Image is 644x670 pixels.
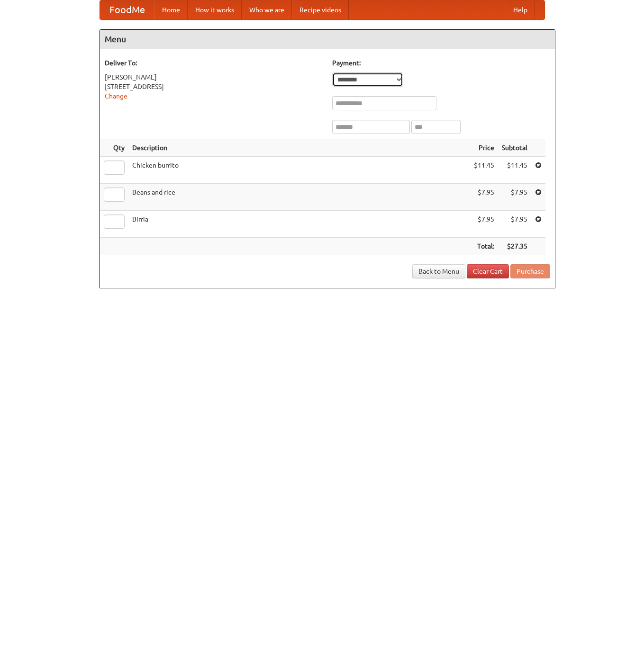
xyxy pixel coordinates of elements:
th: Subtotal [498,139,531,157]
div: [STREET_ADDRESS] [105,82,323,91]
td: $7.95 [470,184,498,211]
a: Back to Menu [412,264,465,278]
a: Clear Cart [467,264,509,278]
a: FoodMe [100,0,154,19]
button: Purchase [510,264,550,278]
th: Total: [470,238,498,255]
th: Description [128,139,470,157]
a: Recipe videos [292,0,349,19]
a: Home [154,0,188,19]
td: $11.45 [498,157,531,184]
td: $7.95 [498,184,531,211]
h5: Deliver To: [105,58,323,68]
a: Who we are [242,0,292,19]
td: $11.45 [470,157,498,184]
th: Price [470,139,498,157]
a: How it works [188,0,242,19]
td: $7.95 [470,211,498,238]
td: Chicken burrito [128,157,470,184]
a: Help [506,0,535,19]
th: $27.35 [498,238,531,255]
a: Change [105,92,127,100]
td: Beans and rice [128,184,470,211]
th: Qty [100,139,128,157]
h5: Payment: [332,58,550,68]
h4: Menu [100,30,555,49]
td: Birria [128,211,470,238]
div: [PERSON_NAME] [105,72,323,82]
td: $7.95 [498,211,531,238]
